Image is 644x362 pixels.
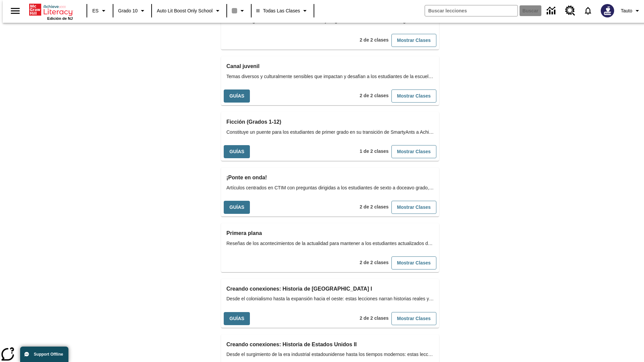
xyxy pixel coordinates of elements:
[579,2,597,19] a: Notificaciones
[226,62,434,71] h3: Canal juvenil
[618,5,644,17] button: Perfil/Configuración
[226,240,434,247] span: Reseñas de los acontecimientos de la actualidad para mantener a los estudiantes actualizados de l...
[224,145,250,158] button: Guías
[29,3,73,16] a: Portada
[601,4,614,17] img: Avatar
[224,89,250,103] button: Guías
[226,351,434,358] span: Desde el surgimiento de la era industrial estadounidense hasta los tiempos modernos: estas leccio...
[597,2,618,19] button: Escoja un nuevo avatar
[391,34,436,47] button: Mostrar Clases
[360,315,388,321] span: 2 de 2 clases
[226,129,434,136] span: Constituye un puente para los estudiantes de primer grado en su transición de SmartyAnts a Achiev...
[226,295,434,302] span: Desde el colonialismo hasta la expansión hacia el oeste: estas lecciones narran historias reales ...
[360,37,388,43] span: 2 de 2 clases
[226,284,434,294] h3: Creando conexiones: Historia de Estados Unidos I
[226,184,434,191] span: Artículos centrados en CTIM con preguntas dirigidas a los estudiantes de sexto a doceavo grado, q...
[157,7,213,14] span: Auto Lit Boost only School
[29,2,73,20] div: Portada
[226,173,434,182] h3: ¡Ponte en onda!
[226,117,434,127] h3: Ficción (Grados 1-12)
[226,73,434,80] span: Temas diversos y culturalmente sensibles que impactan y desafían a los estudiantes de la escuela ...
[425,5,518,16] input: Buscar campo
[115,5,149,17] button: Grado: Grado 10, Elige un grado
[360,204,388,209] span: 2 de 2 clases
[5,1,25,21] button: Abrir el menú lateral
[391,145,436,158] button: Mostrar Clases
[360,93,388,98] span: 2 de 2 clases
[92,7,99,14] span: ES
[391,89,436,103] button: Mostrar Clases
[226,340,434,349] h3: Creando conexiones: Historia de Estados Unidos II
[118,7,138,14] span: Grado 10
[89,5,111,17] button: Lenguaje: ES, Selecciona un idioma
[47,16,73,20] span: Edición de NJ
[256,7,300,14] span: Todas las clases
[360,148,388,154] span: 1 de 2 clases
[391,256,436,269] button: Mostrar Clases
[226,229,434,238] h3: Primera plana
[254,5,312,17] button: Clase: Todas las clases, Selecciona una clase
[543,2,561,20] a: Centro de información
[391,312,436,325] button: Mostrar Clases
[224,312,250,325] button: Guías
[154,5,224,17] button: Escuela: Auto Lit Boost only School, Seleccione su escuela
[391,201,436,214] button: Mostrar Clases
[20,347,68,362] button: Support Offline
[34,352,63,357] span: Support Offline
[561,2,579,20] a: Centro de recursos, Se abrirá en una pestaña nueva.
[224,201,250,214] button: Guías
[360,260,388,265] span: 2 de 2 clases
[621,7,632,14] span: Tauto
